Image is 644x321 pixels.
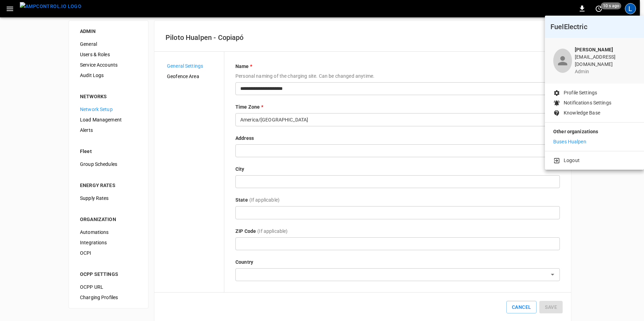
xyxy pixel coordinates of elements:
[564,89,597,96] p: Profile Settings
[564,109,600,117] p: Knowledge Base
[564,157,580,164] p: Logout
[550,21,638,32] h6: FuelElectric
[553,49,572,73] div: profile-icon
[553,138,586,145] p: Buses Hualpen
[575,53,636,68] p: [EMAIL_ADDRESS][DOMAIN_NAME]
[575,68,636,75] p: admin
[564,99,611,107] p: Notifications Settings
[575,47,613,52] b: [PERSON_NAME]
[553,128,636,138] p: Other organizations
